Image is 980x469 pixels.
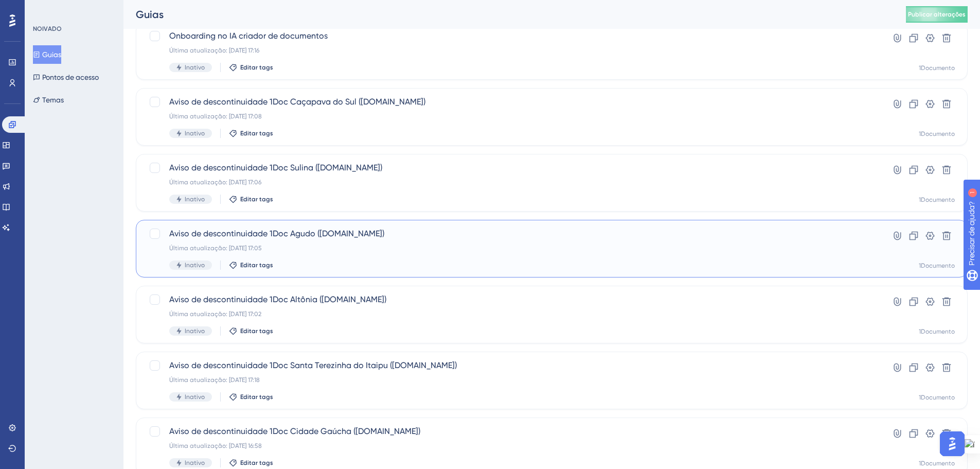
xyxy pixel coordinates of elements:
[229,327,273,335] button: Editar tags
[169,163,382,172] font: Aviso de descontinuidade 1Doc Sulina ([DOMAIN_NAME])
[185,130,205,137] font: Inativo
[24,5,88,12] font: Precisar de ajuda?
[919,328,955,335] font: 1Documento
[169,179,261,186] font: Última atualização: [DATE] 17:06
[185,64,205,71] font: Inativo
[240,64,273,71] font: Editar tags
[169,310,261,318] font: Última atualização: [DATE] 17:02
[169,229,384,238] font: Aviso de descontinuidade 1Doc Agudo ([DOMAIN_NAME])
[229,261,273,269] button: Editar tags
[937,428,968,459] iframe: Iniciador do Assistente de IA do UserGuiding
[240,196,273,203] font: Editar tags
[169,426,420,436] font: Aviso de descontinuidade 1Doc Cidade Gaúcha ([DOMAIN_NAME])
[240,262,273,269] font: Editar tags
[229,63,273,72] button: Editar tags
[185,327,205,335] font: Inativo
[906,6,968,23] button: Publicar alterações
[185,459,205,466] font: Inativo
[169,360,457,370] font: Aviso de descontinuidade 1Doc Santa Terezinha do Itaipu ([DOMAIN_NAME])
[919,262,955,269] font: 1Documento
[919,196,955,203] font: 1Documento
[169,47,259,54] font: Última atualização: [DATE] 17:16
[919,394,955,401] font: 1Documento
[42,50,61,59] font: Guias
[169,113,262,120] font: Última atualização: [DATE] 17:08
[919,64,955,72] font: 1Documento
[240,393,273,401] font: Editar tags
[185,262,205,269] font: Inativo
[136,8,164,21] font: Guias
[33,91,64,109] button: Temas
[169,442,262,449] font: Última atualização: [DATE] 16:58
[42,96,64,104] font: Temas
[240,327,273,335] font: Editar tags
[240,130,273,137] font: Editar tags
[229,393,273,401] button: Editar tags
[169,376,260,384] font: Última atualização: [DATE] 17:18
[240,459,273,466] font: Editar tags
[33,25,62,32] font: NOIVADO
[169,31,328,41] font: Onboarding no IA criador de documentos
[229,459,273,467] button: Editar tags
[908,11,966,18] font: Publicar alterações
[96,6,99,12] font: 1
[229,129,273,137] button: Editar tags
[229,195,273,203] button: Editar tags
[919,460,955,467] font: 1Documento
[185,393,205,401] font: Inativo
[169,294,386,304] font: Aviso de descontinuidade 1Doc Altônia ([DOMAIN_NAME])
[33,45,61,64] button: Guias
[919,130,955,137] font: 1Documento
[169,245,262,252] font: Última atualização: [DATE] 17:05
[33,68,99,86] button: Pontos de acesso
[185,196,205,203] font: Inativo
[42,73,99,81] font: Pontos de acesso
[169,97,425,107] font: Aviso de descontinuidade 1Doc Caçapava do Sul ([DOMAIN_NAME])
